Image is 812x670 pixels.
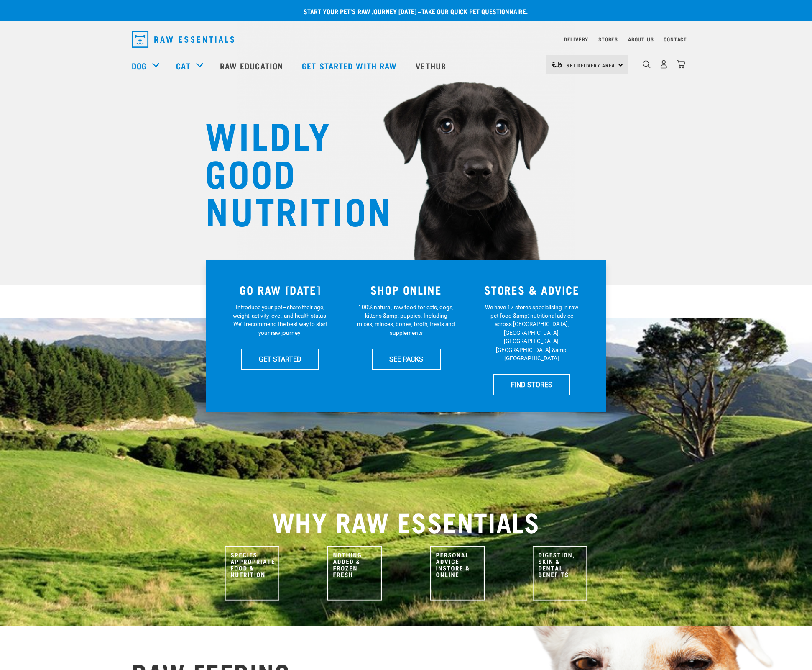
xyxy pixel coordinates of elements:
[205,115,373,228] h1: WILDLY GOOD NUTRITION
[241,349,319,370] a: GET STARTED
[551,61,562,68] img: van-moving.png
[430,546,485,601] img: Personal Advice
[231,303,329,337] p: Introduce your pet—share their age, weight, activity level, and health status. We'll recommend th...
[474,283,590,296] h3: STORES & ADVICE
[659,60,668,69] img: user.png
[212,49,294,82] a: Raw Education
[677,60,685,69] img: home-icon@2x.png
[222,283,338,296] h3: GO RAW [DATE]
[407,49,457,82] a: Vethub
[125,28,687,51] nav: dropdown navigation
[567,64,615,67] span: Set Delivery Area
[664,38,687,41] a: Contact
[628,38,654,41] a: About Us
[598,38,618,41] a: Stores
[225,546,279,601] img: Species Appropriate Nutrition
[348,283,464,296] h3: SHOP ONLINE
[327,546,382,601] img: Nothing Added
[132,59,147,72] a: Dog
[564,38,588,41] a: Delivery
[294,49,407,82] a: Get started with Raw
[132,506,680,536] h2: WHY RAW ESSENTIALS
[176,59,190,72] a: Cat
[357,303,455,337] p: 100% natural, raw food for cats, dogs, kittens &amp; puppies. Including mixes, minces, bones, bro...
[643,60,651,68] img: home-icon-1@2x.png
[483,303,581,363] p: We have 17 stores specialising in raw pet food &amp; nutritional advice across [GEOGRAPHIC_DATA],...
[372,349,441,370] a: SEE PACKS
[533,546,587,601] img: Raw Benefits
[132,31,234,48] img: Raw Essentials Logo
[421,9,528,13] a: take our quick pet questionnaire.
[493,374,570,395] a: FIND STORES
